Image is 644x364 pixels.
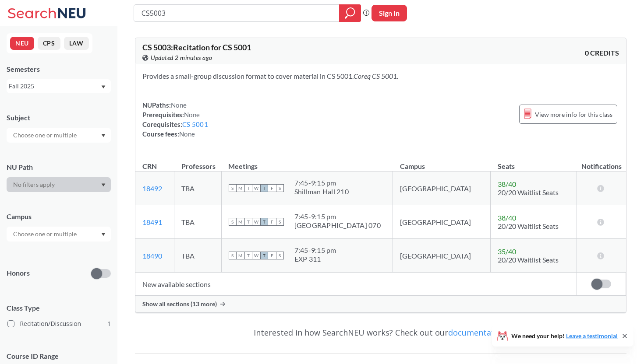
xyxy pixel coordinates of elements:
div: CRN [142,161,157,171]
td: [GEOGRAPHIC_DATA] [393,171,491,205]
span: 1 [107,319,111,329]
th: Seats [491,153,577,171]
svg: Dropdown arrow [101,85,106,89]
span: M [237,218,244,226]
div: Interested in how SearchNEU works? Check out our [135,320,626,345]
span: T [244,252,252,259]
span: F [268,218,276,226]
span: None [171,101,187,109]
td: TBA [174,239,221,273]
span: None [184,111,200,119]
span: CS 5003 : Recitation for CS 5001 [142,42,251,52]
section: Provides a small-group discussion format to cover material in CS 5001. [142,71,619,81]
div: Fall 2025Dropdown arrow [7,79,111,93]
span: F [268,252,276,259]
input: Choose one or multiple [9,229,82,239]
div: 7:45 - 9:15 pm [294,246,336,255]
div: [GEOGRAPHIC_DATA] 070 [294,221,381,230]
svg: magnifying glass [345,7,355,19]
span: S [229,218,237,226]
input: Class, professor, course number, "phrase" [141,6,333,21]
div: Fall 2025 [9,81,100,91]
a: 18492 [142,184,162,192]
div: EXP 311 [294,255,336,263]
div: NU Path [7,162,111,172]
a: CS 5001 [182,120,208,128]
svg: Dropdown arrow [101,134,106,137]
p: Honors [7,268,30,278]
span: T [244,218,252,226]
span: T [260,184,268,192]
button: LAW [64,37,89,50]
span: 38 / 40 [498,180,516,188]
button: Sign In [372,5,407,21]
div: 7:45 - 9:15 pm [294,178,349,187]
th: Meetings [221,153,393,171]
td: TBA [174,205,221,239]
div: Dropdown arrow [7,128,111,143]
td: New available sections [135,273,577,296]
span: W [252,252,260,259]
span: 38 / 40 [498,213,516,222]
div: Dropdown arrow [7,177,111,192]
svg: Dropdown arrow [101,233,106,236]
span: Show all sections (13 more) [142,300,217,308]
div: Dropdown arrow [7,227,111,241]
td: [GEOGRAPHIC_DATA] [393,239,491,273]
span: T [244,184,252,192]
div: Semesters [7,64,111,74]
td: TBA [174,171,221,205]
th: Professors [174,153,221,171]
span: T [260,252,268,259]
div: NUPaths: Prerequisites: Corequisites: Course fees: [142,100,208,139]
span: T [260,218,268,226]
svg: Dropdown arrow [101,183,106,187]
div: 7:45 - 9:15 pm [294,212,381,221]
span: S [276,184,284,192]
a: 18491 [142,218,162,226]
span: 20/20 Waitlist Seats [498,222,559,230]
button: NEU [10,37,34,50]
div: Campus [7,212,111,221]
span: 35 / 40 [498,247,516,255]
a: documentation! [448,327,508,338]
div: Shillman Hall 210 [294,187,349,196]
span: W [252,184,260,192]
a: Leave a testimonial [566,332,618,339]
span: W [252,218,260,226]
th: Campus [393,153,491,171]
div: Subject [7,113,111,122]
span: S [229,184,237,192]
div: Show all sections (13 more) [135,296,626,312]
span: View more info for this class [535,109,612,120]
i: Coreq CS 5001. [354,72,398,80]
span: 20/20 Waitlist Seats [498,188,559,196]
span: None [179,130,195,138]
div: magnifying glass [339,4,361,22]
span: S [276,252,284,259]
span: Updated 2 minutes ago [151,53,212,63]
span: F [268,184,276,192]
label: Recitation/Discussion [7,318,111,329]
p: Course ID Range [7,351,111,361]
th: Notifications [577,153,626,171]
span: S [229,252,237,259]
span: M [237,252,244,259]
a: 18490 [142,252,162,260]
span: S [276,218,284,226]
span: We need your help! [511,333,618,339]
span: 0 CREDITS [585,48,619,58]
span: M [237,184,244,192]
span: Class Type [7,303,111,313]
td: [GEOGRAPHIC_DATA] [393,205,491,239]
input: Choose one or multiple [9,130,82,140]
button: CPS [38,37,60,50]
span: 20/20 Waitlist Seats [498,255,559,264]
